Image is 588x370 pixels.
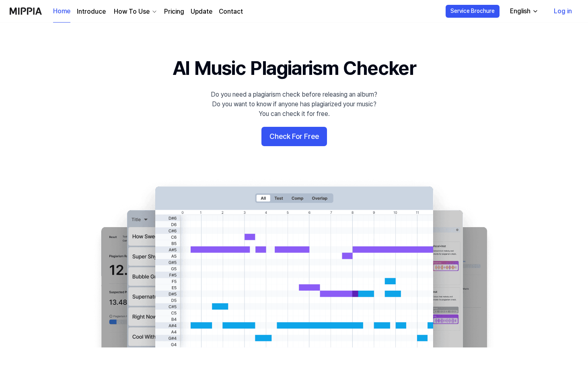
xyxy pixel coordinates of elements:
[508,6,532,16] div: English
[164,7,184,17] a: Pricing
[112,7,158,17] button: How To Use
[446,5,500,18] button: Service Brochure
[173,55,416,82] h1: AI Music Plagiarism Checker
[191,7,212,17] a: Update
[211,90,377,119] div: Do you need a plagiarism check before releasing an album? Do you want to know if anyone has plagi...
[112,7,151,17] div: How To Use
[261,127,327,146] button: Check For Free
[504,3,543,19] button: English
[219,7,243,17] a: Contact
[85,178,503,347] img: main Image
[53,0,70,23] a: Home
[77,7,106,17] a: Introduce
